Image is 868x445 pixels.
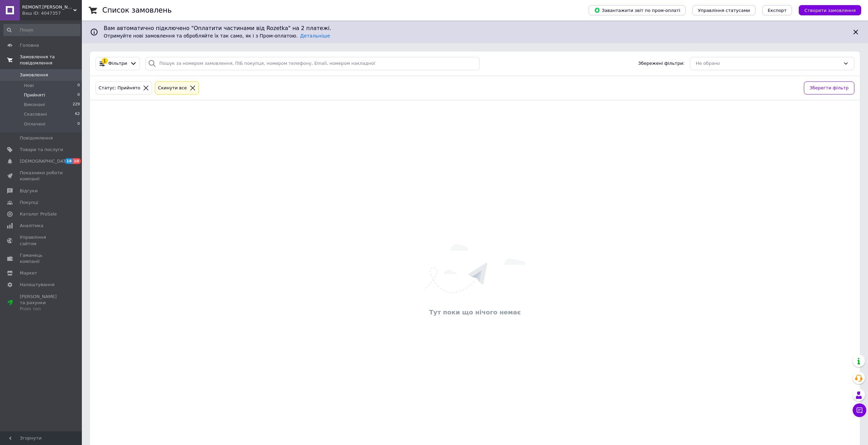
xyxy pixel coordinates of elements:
span: Збережені фільтри: [638,60,685,67]
span: 0 [77,121,80,127]
span: Гаманець компанії [20,252,63,265]
div: Не обрано [696,60,840,67]
input: Пошук за номером замовлення, ПІБ покупця, номером телефону, Email, номером накладної [145,57,480,70]
span: Фільтри [108,60,127,67]
span: 10 [73,158,80,164]
span: Оплачені [24,121,45,127]
span: Експорт [768,8,787,13]
span: Зберегти фільтр [810,85,849,92]
a: Детальніше [300,33,330,39]
span: [PERSON_NAME] та рахунки [20,294,63,312]
button: Зберегти фільтр [804,81,854,95]
div: Ваш ID: 4047357 [22,10,82,16]
div: Статус: Прийнято [97,85,142,92]
span: Управління сайтом [20,234,63,247]
button: Завантажити звіт по пром-оплаті [589,5,686,15]
span: Виконані [24,102,45,108]
h1: Список замовлень [102,6,172,14]
span: 62 [75,111,80,117]
div: 1 [102,58,108,64]
span: Вам автоматично підключено "Оплатити частинами від Rozetka" на 2 платежі. [104,25,846,32]
button: Чат з покупцем [853,403,866,417]
span: Прийняті [24,92,45,98]
span: Повідомлення [20,135,53,141]
div: Prom топ [20,306,63,312]
span: Замовлення та повідомлення [20,54,82,66]
span: Замовлення [20,72,48,78]
div: Тут поки що нічого немає [93,308,856,316]
span: [DEMOGRAPHIC_DATA] [20,158,70,164]
button: Експорт [762,5,792,15]
span: Товари та послуги [20,147,63,153]
span: Аналітика [20,223,43,229]
span: Каталог ProSale [20,211,57,217]
span: Скасовані [24,111,47,117]
span: Нові [24,83,34,89]
span: Показники роботи компанії [20,170,63,182]
div: Cкинути все [157,85,188,92]
span: REMONT.NICK [22,4,73,10]
span: 0 [77,92,80,98]
span: Управління статусами [698,8,750,13]
span: Головна [20,42,39,48]
a: Створити замовлення [792,8,861,13]
span: Відгуки [20,188,38,194]
span: Налаштування [20,282,55,288]
span: Отримуйте нові замовлення та обробляйте їх так само, як і з Пром-оплатою. [104,33,330,39]
button: Створити замовлення [799,5,861,15]
button: Управління статусами [692,5,755,15]
span: Покупці [20,199,38,206]
span: 229 [73,102,80,108]
span: 0 [77,83,80,89]
span: Маркет [20,270,37,276]
span: Створити замовлення [804,8,856,13]
input: Пошук [3,24,80,36]
span: 18 [65,158,73,164]
span: Завантажити звіт по пром-оплаті [594,7,680,13]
